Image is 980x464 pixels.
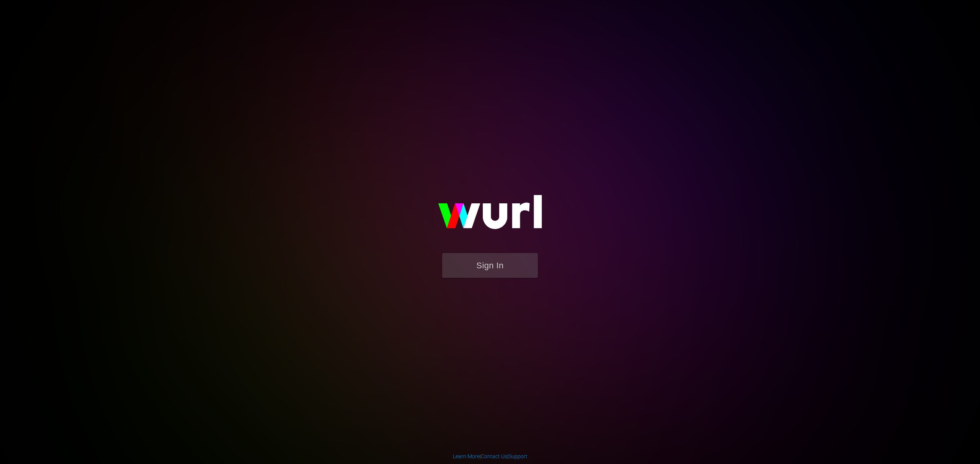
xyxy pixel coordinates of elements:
a: Learn More [453,453,480,459]
button: Sign In [442,253,538,278]
a: Support [508,453,528,459]
div: | | [453,453,528,460]
a: Contact Us [481,453,507,459]
img: wurl-logo-on-black-223613ac3d8ba8fe6dc639794a292ebdb59501304c7dfd60c99c58986ef67473.svg [413,178,567,253]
